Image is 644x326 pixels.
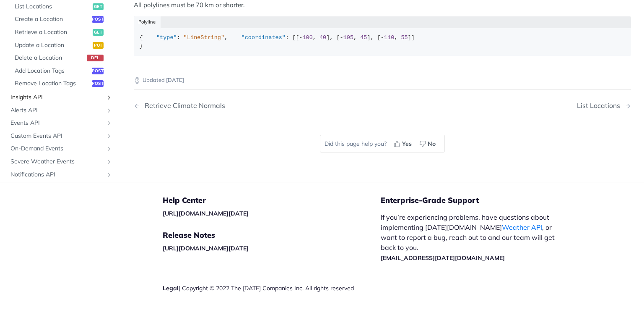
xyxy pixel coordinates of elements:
[6,155,114,168] a: Severe Weather EventsShow subpages for Severe Weather Events
[299,34,302,41] span: -
[10,65,114,77] a: Add Location Tagspost
[502,223,542,231] a: Weather API
[15,28,91,37] span: Retrieve a Location
[106,94,112,101] button: Show subpages for Insights API
[15,41,91,50] span: Update a Location
[302,34,312,41] span: 100
[577,102,631,110] a: Next Page: List Locations
[381,195,577,205] h5: Enterprise-Grade Support
[106,107,112,114] button: Show subpages for Alerts API
[87,55,104,62] span: del
[6,91,114,104] a: Insights APIShow subpages for Insights API
[241,34,286,41] span: "coordinates"
[93,3,104,10] span: get
[106,120,112,127] button: Show subpages for Events API
[106,133,112,139] button: Show subpages for Custom Events API
[106,146,112,152] button: Show subpages for On-Demand Events
[10,13,114,26] a: Create a Locationpost
[384,34,394,41] span: 110
[15,67,90,75] span: Add Location Tags
[15,54,85,63] span: Delete a Location
[134,93,631,118] nav: Pagination Controls
[134,76,631,84] p: Updated [DATE]
[134,0,631,10] p: All polylines must be 70 km or shorter.
[10,171,104,179] span: Notifications API
[6,143,114,155] a: On-Demand EventsShow subpages for On-Demand Events
[163,284,179,292] a: Legal
[15,80,90,88] span: Remove Location Tags
[381,212,563,263] p: If you’re experiencing problems, have questions about implementing [DATE][DOMAIN_NAME] , or want ...
[10,158,104,166] span: Severe Weather Events
[93,29,104,36] span: get
[163,230,381,240] h5: Release Notes
[10,106,104,115] span: Alerts API
[140,34,626,50] div: { : , : [[ , ], [ , ], [ , ]] }
[6,168,114,181] a: Notifications APIShow subpages for Notifications API
[163,244,249,252] a: [URL][DOMAIN_NAME][DATE]
[340,34,343,41] span: -
[15,3,91,11] span: List Locations
[381,34,384,41] span: -
[10,39,114,52] a: Update a Locationput
[320,135,445,152] div: Did this page help you?
[92,81,104,87] span: post
[106,171,112,178] button: Show subpages for Notifications API
[401,34,408,41] span: 55
[6,117,114,130] a: Events APIShow subpages for Events API
[428,139,436,148] span: No
[140,102,225,110] div: Retrieve Climate Normals
[163,195,381,205] h5: Help Center
[156,34,177,41] span: "type"
[10,78,114,90] a: Remove Location Tagspost
[6,104,114,117] a: Alerts APIShow subpages for Alerts API
[10,52,114,65] a: Delete a Locationdel
[10,132,104,140] span: Custom Events API
[10,93,104,102] span: Insights API
[577,102,624,110] div: List Locations
[163,284,381,292] div: | Copyright © 2022 The [DATE] Companies Inc. All rights reserved
[92,68,104,74] span: post
[319,34,326,41] span: 40
[134,102,347,110] a: Previous Page: Retrieve Climate Normals
[92,16,104,23] span: post
[343,34,353,41] span: 105
[184,34,224,41] span: "LineString"
[360,34,367,41] span: 45
[402,139,412,148] span: Yes
[6,130,114,142] a: Custom Events APIShow subpages for Custom Events API
[15,16,90,24] span: Create a Location
[93,42,104,49] span: put
[10,119,104,128] span: Events API
[10,145,104,153] span: On-Demand Events
[416,137,440,150] button: No
[10,26,114,39] a: Retrieve a Locationget
[381,254,505,262] a: [EMAIL_ADDRESS][DATE][DOMAIN_NAME]
[10,0,114,13] a: List Locationsget
[106,158,112,165] button: Show subpages for Severe Weather Events
[163,210,249,217] a: [URL][DOMAIN_NAME][DATE]
[391,137,416,150] button: Yes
